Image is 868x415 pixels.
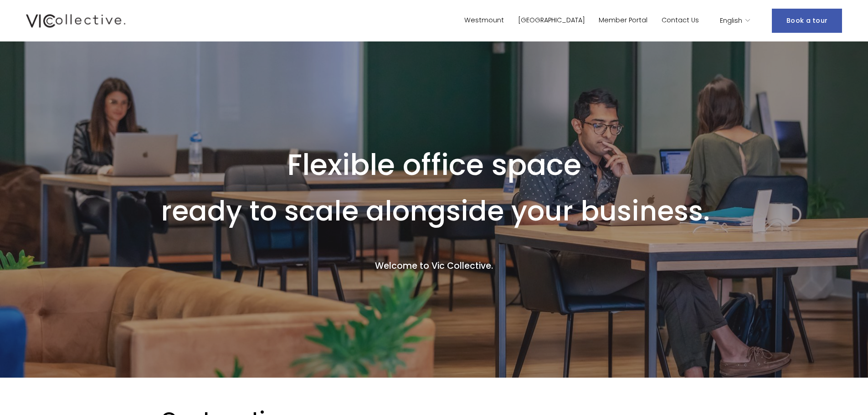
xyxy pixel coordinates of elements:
a: Westmount [464,14,504,27]
h4: Welcome to Vic Collective. [161,260,708,272]
h1: Flexible office space [161,147,708,183]
a: Book a tour [772,9,842,33]
div: language picker [720,14,751,27]
a: Contact Us [662,14,699,27]
img: Vic Collective [26,12,125,30]
h1: ready to scale alongside your business. [161,197,710,225]
a: [GEOGRAPHIC_DATA] [518,14,585,27]
a: Member Portal [599,14,647,27]
span: English [720,15,742,27]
